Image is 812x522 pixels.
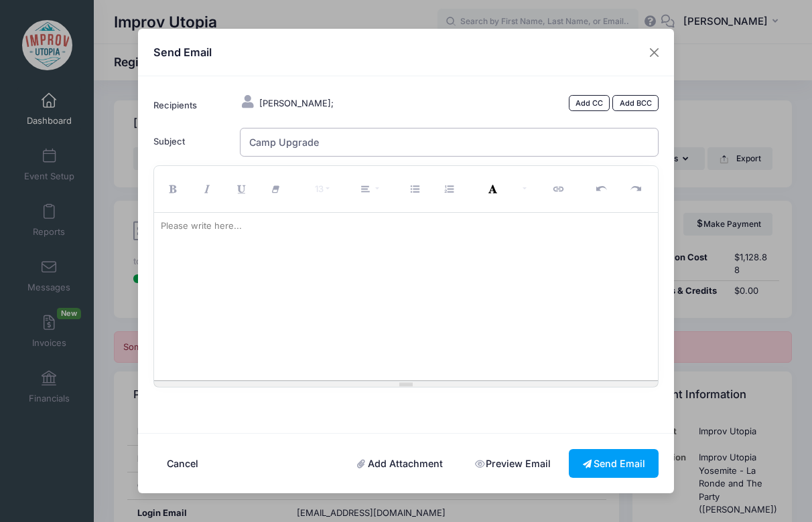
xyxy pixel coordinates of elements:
span: 13 [315,183,324,194]
button: Underline (⌘+U) [226,169,261,209]
button: Send Email [569,449,659,478]
button: Bold (⌘+B) [157,169,192,209]
div: Resize [154,381,659,387]
a: Add CC [569,95,610,111]
button: More Color [511,169,534,209]
a: Add BCC [612,95,659,111]
button: Remove Font Style (⌘+\) [260,169,295,209]
a: Preview Email [461,449,564,478]
button: Undo (⌘+Z) [586,169,620,209]
label: Recipients [147,92,233,119]
button: Ordered list (⌘+⇧+NUM8) [433,169,468,209]
button: Close [642,40,667,64]
button: Italic (⌘+I) [192,169,226,209]
input: Subject [240,128,659,157]
button: Redo (⌘+⇧+Z) [620,169,655,209]
button: Font Size [303,169,341,209]
button: Paragraph [350,169,391,209]
button: Unordered list (⌘+⇧+NUM7) [399,169,434,209]
button: Recent Color [476,169,511,209]
h4: Send Email [153,44,212,60]
div: Please write here... [154,213,249,240]
label: Subject [147,128,233,157]
button: Link (⌘+K) [542,169,577,209]
a: Add Attachment [344,449,457,478]
span: [PERSON_NAME]; [259,98,334,108]
button: Cancel [153,449,212,478]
